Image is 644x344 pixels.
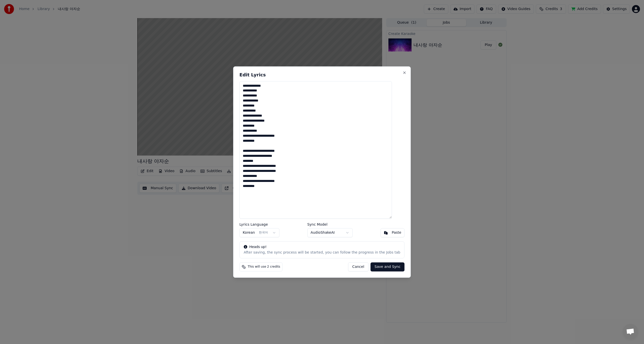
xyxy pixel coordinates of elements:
label: Sync Model [307,223,352,226]
span: This will use 2 credits [248,265,280,269]
div: After saving, the sync process will be started, you can follow the progress in the Jobs tab [244,250,400,255]
button: Cancel [348,262,368,271]
button: Save and Sync [371,262,405,271]
button: Paste [380,228,405,237]
div: Heads up! [244,244,400,250]
h2: Edit Lyrics [239,73,405,77]
label: Lyrics Language [239,223,279,226]
div: Paste [392,230,401,235]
